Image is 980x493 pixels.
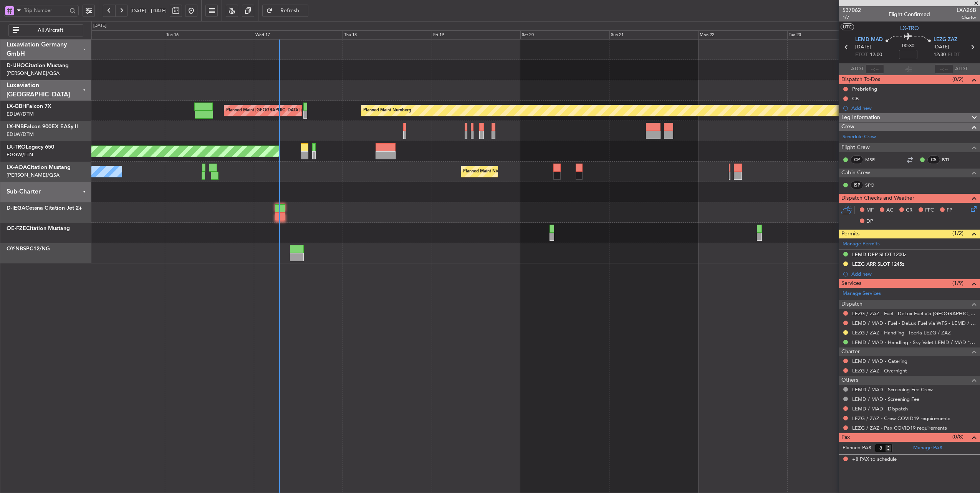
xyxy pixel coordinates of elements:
[851,181,863,189] div: ISP
[852,86,877,92] div: Prebriefing
[952,279,963,287] span: (1/9)
[865,182,882,189] a: SPO
[76,30,165,40] div: Mon 15
[852,320,976,326] a: LEMD / MAD - Fuel - DeLux Fuel via WFS - LEMD / MAD
[7,111,34,117] a: EDLW/DTM
[852,386,933,393] a: LEMD / MAD - Screening Fee Crew
[948,51,960,59] span: ELDT
[841,169,870,177] span: Cabin Crew
[934,51,946,59] span: 12:30
[7,104,26,109] span: LX-GBH
[463,166,549,177] div: Planned Maint Nice ([GEOGRAPHIC_DATA])
[866,65,884,74] input: --:--
[7,70,60,77] a: [PERSON_NAME]/QSA
[906,207,912,214] span: CR
[609,30,698,40] div: Sun 21
[934,43,949,51] span: [DATE]
[7,226,26,231] span: OE-FZE
[8,24,83,36] button: All Aircraft
[7,124,78,129] a: LX-INBFalcon 900EX EASy II
[7,104,51,109] a: LX-GBHFalcon 7X
[851,271,976,277] div: Add new
[855,36,883,44] span: LEMD MAD
[852,339,976,346] a: LEMD / MAD - Handling - Sky Valet LEMD / MAD **MY HANDLING**
[957,6,976,14] span: LXA26B
[698,30,787,40] div: Mon 22
[902,42,914,50] span: 00:30
[841,143,870,152] span: Flight Crew
[7,172,60,179] a: [PERSON_NAME]/QSA
[7,246,50,251] a: OY-NBSPC12/NG
[866,218,873,225] span: DP
[852,95,859,102] div: CB
[852,456,897,463] span: +8 PAX to schedule
[841,230,859,238] span: Permits
[852,329,951,336] a: LEZG / ZAZ - Handling - Iberia LEZG / ZAZ
[852,358,907,364] a: LEMD / MAD - Catering
[841,23,854,30] button: UTC
[432,30,520,40] div: Fri 19
[855,51,868,59] span: ETOT
[7,151,33,158] a: EGGW/LTN
[841,194,914,203] span: Dispatch Checks and Weather
[852,415,950,422] a: LEZG / ZAZ - Crew COVID19 requirements
[93,23,106,29] div: [DATE]
[7,246,26,251] span: OY-NBS
[925,207,934,214] span: FFC
[7,144,54,150] a: LX-TROLegacy 650
[843,14,861,21] span: 1/7
[952,433,963,441] span: (0/8)
[852,396,919,402] a: LEMD / MAD - Screening Fee
[866,207,874,214] span: MF
[7,131,34,138] a: EDLW/DTM
[852,310,976,317] a: LEZG / ZAZ - Fuel - DeLux Fuel via [GEOGRAPHIC_DATA] / ZAZ
[7,124,24,129] span: LX-INB
[7,144,26,150] span: LX-TRO
[851,65,864,73] span: ATOT
[852,425,947,431] a: LEZG / ZAZ - Pax COVID19 requirements
[343,30,431,40] div: Thu 18
[913,444,942,452] a: Manage PAX
[927,156,940,164] div: CS
[24,5,67,16] input: Trip Number
[851,105,976,111] div: Add new
[942,156,959,163] a: BTL
[851,156,863,164] div: CP
[843,240,880,248] a: Manage Permits
[865,156,882,163] a: MSR
[7,205,25,211] span: D-IEGA
[852,367,907,374] a: LEZG / ZAZ - Overnight
[843,290,881,298] a: Manage Services
[843,6,861,14] span: 537062
[852,405,908,412] a: LEMD / MAD - Dispatch
[889,10,930,18] div: Flight Confirmed
[952,75,963,83] span: (0/2)
[7,226,70,231] a: OE-FZECitation Mustang
[841,347,860,356] span: Charter
[841,113,880,122] span: Leg Information
[852,251,906,258] div: LEMD DEP SLOT 1200z
[886,207,893,214] span: AC
[855,43,871,51] span: [DATE]
[952,229,963,237] span: (1/2)
[955,65,968,73] span: ALDT
[7,165,27,170] span: LX-AOA
[363,105,411,116] div: Planned Maint Nurnberg
[841,376,858,385] span: Others
[934,36,957,44] span: LEZG ZAZ
[843,444,871,452] label: Planned PAX
[841,279,861,288] span: Services
[274,8,306,13] span: Refresh
[520,30,609,40] div: Sat 20
[7,205,82,211] a: D-IEGACessna Citation Jet 2+
[254,30,343,40] div: Wed 17
[843,133,876,141] a: Schedule Crew
[841,300,862,309] span: Dispatch
[841,122,854,131] span: Crew
[841,433,850,442] span: Pax
[947,207,952,214] span: FP
[20,28,81,33] span: All Aircraft
[852,261,904,267] div: LEZG ARR SLOT 1245z
[262,5,308,17] button: Refresh
[165,30,253,40] div: Tue 16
